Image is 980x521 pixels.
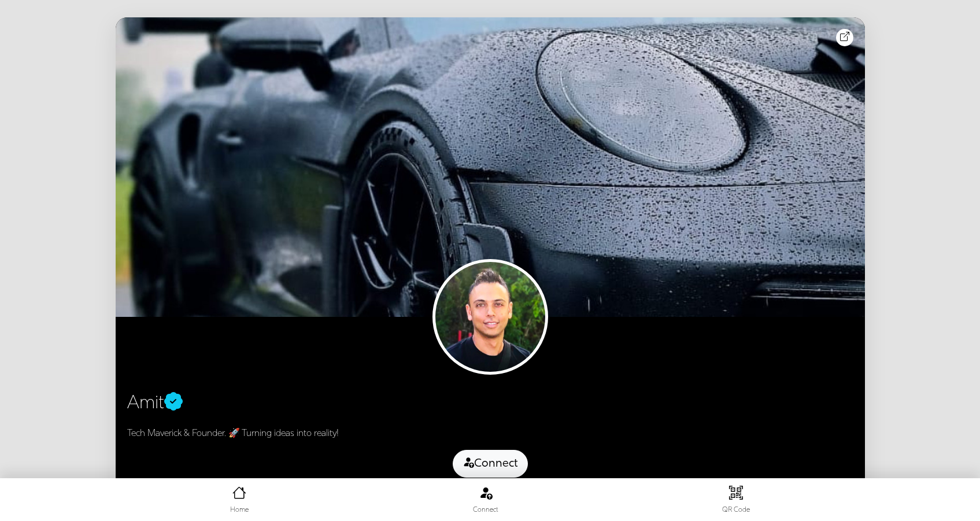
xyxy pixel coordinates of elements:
[453,450,528,478] a: Connect
[230,505,249,515] span: Home
[127,427,853,441] p: Tech Maverick & Founder. 🚀 Turning ideas into reality!
[473,505,498,515] span: Connect
[127,392,853,415] h2: Amit
[230,487,249,515] a: Home
[435,262,545,372] img: t_e4c2bc7889552a22a17d8fce284ba80b39aade4f.png
[722,505,750,515] span: QR Code
[164,394,183,413] i: Verified Ambassador
[722,487,750,515] a: QR Code
[473,487,498,515] a: Connect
